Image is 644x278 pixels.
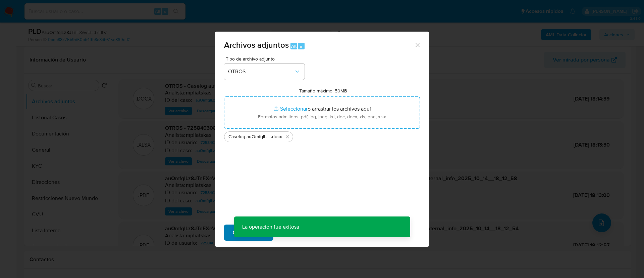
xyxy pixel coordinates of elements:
button: Cerrar [414,42,420,48]
span: a [300,43,302,49]
span: OTROS [228,68,294,75]
button: Eliminar Caselog auOmfqlLz8JTnFXeVEH37HfV_2025_09_18_02_11_22.docx [283,133,291,141]
span: Cancelar [285,225,307,240]
span: Archivos adjuntos [224,39,289,51]
ul: Archivos seleccionados [224,129,420,142]
button: OTROS [224,64,305,80]
p: La operación fue exitosa [234,216,307,237]
span: Subir archivo [233,225,265,240]
button: Subir archivo [224,225,273,241]
span: Alt [291,43,297,49]
span: Tipo de archivo adjunto [226,56,306,61]
span: Caselog auOmfqlLz8JTnFXeVEH37HfV_2025_09_18_02_11_22 [228,133,271,140]
span: .docx [271,133,282,140]
label: Tamaño máximo: 50MB [299,88,347,94]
